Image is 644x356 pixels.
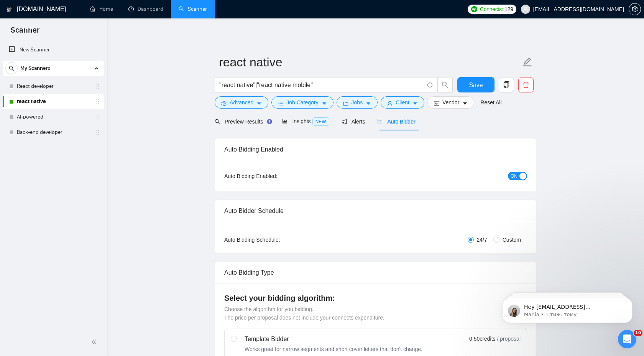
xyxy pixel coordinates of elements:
[6,66,17,71] span: search
[224,172,325,180] div: Auto Bidding Enabled:
[499,77,514,92] button: copy
[519,81,533,88] span: delete
[221,101,227,106] span: setting
[219,80,424,90] input: Search Freelance Jobs...
[438,81,452,88] span: search
[94,83,100,89] span: holder
[245,335,422,344] div: Template Bidder
[387,101,393,106] span: user
[224,293,527,303] h4: Select your bidding algorithm:
[396,98,409,107] span: Client
[511,172,517,180] span: ON
[94,114,100,120] span: holder
[618,330,636,348] iframe: Intercom live chat
[224,200,527,222] div: Auto Bidder Schedule
[219,53,521,72] input: Scanner name...
[3,42,104,58] li: New Scanner
[286,98,318,107] span: Job Category
[343,101,348,106] span: folder
[337,96,378,109] button: folderJobscaret-down
[256,101,262,106] span: caret-down
[504,5,513,13] span: 129
[629,6,641,12] span: setting
[5,62,18,74] button: search
[523,7,528,12] span: user
[215,119,270,125] span: Preview Results
[629,6,641,12] a: setting
[282,118,329,124] span: Insights
[91,338,99,346] span: double-left
[266,118,273,125] div: Tooltip anchor
[278,101,283,106] span: bars
[480,5,503,13] span: Connects:
[3,61,104,140] li: My Scanners
[471,6,477,12] img: upwork-logo.png
[469,335,495,343] span: 0.50 credits
[230,98,253,107] span: Advanced
[342,119,347,124] span: notification
[17,125,90,140] a: Back-end developer
[245,345,422,353] div: Works great for narrow segments and short cover letters that don't change.
[224,262,527,283] div: Auto Bidding Type
[17,79,90,94] a: React developer
[271,96,333,109] button: barsJob Categorycaret-down
[352,98,363,107] span: Jobs
[462,101,468,106] span: caret-down
[90,6,113,12] a: homeHome
[480,98,501,107] a: Reset All
[499,81,514,88] span: copy
[282,119,287,124] span: area-chart
[427,96,474,109] button: idcardVendorcaret-down
[381,96,424,109] button: userClientcaret-down
[457,77,495,92] button: Save
[442,98,459,107] span: Vendor
[412,101,418,106] span: caret-down
[434,101,439,106] span: idcard
[17,94,90,109] a: react native
[469,80,483,90] span: Save
[94,129,100,135] span: holder
[215,96,268,109] button: settingAdvancedcaret-down
[629,3,641,15] button: setting
[474,236,490,244] span: 24/7
[342,119,365,125] span: Alerts
[9,42,98,58] a: New Scanner
[518,77,534,92] button: delete
[497,335,521,343] span: / proposal
[224,306,384,321] span: Choose the algorithm for you bidding. The price per proposal does not include your connects expen...
[224,138,527,160] div: Auto Bidding Enabled
[634,330,642,336] span: 10
[522,57,532,67] span: edit
[20,61,51,76] span: My Scanners
[322,101,327,106] span: caret-down
[377,119,415,125] span: Auto Bidder
[366,101,371,106] span: caret-down
[499,236,524,244] span: Custom
[128,6,163,12] a: dashboardDashboard
[491,282,644,335] iframe: Intercom notifications повідомлення
[427,82,432,87] span: info-circle
[224,236,325,244] div: Auto Bidding Schedule:
[5,25,46,41] span: Scanner
[215,119,220,124] span: search
[312,117,329,126] span: NEW
[437,77,453,92] button: search
[94,99,100,105] span: holder
[179,6,207,12] a: searchScanner
[7,3,12,16] img: logo
[17,109,90,125] a: AI-powered
[377,119,383,124] span: robot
